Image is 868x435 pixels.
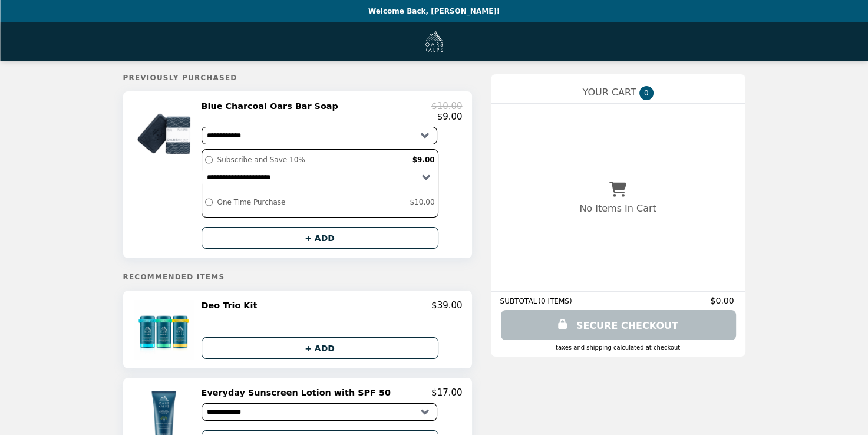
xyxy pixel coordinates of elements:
button: + ADD [202,337,438,359]
label: One Time Purchase [214,195,407,209]
select: Select a product variant [202,403,437,421]
img: Deo Trio Kit [134,300,196,359]
button: + ADD [202,227,438,249]
h2: Deo Trio Kit [202,300,262,311]
span: 0 [639,86,654,100]
span: ( 0 ITEMS ) [538,297,572,305]
span: YOUR CART [582,87,636,98]
h5: Recommended Items [123,273,472,281]
h2: Everyday Sunscreen Lotion with SPF 50 [202,387,395,398]
h5: Previously Purchased [123,74,472,82]
span: $0.00 [710,296,735,305]
h2: Blue Charcoal Oars Bar Soap [202,101,343,111]
select: Select a product variant [202,127,437,144]
label: $9.00 [410,153,438,167]
div: Taxes and Shipping calculated at checkout [500,344,736,351]
img: Brand Logo [423,29,445,54]
img: Blue Charcoal Oars Bar Soap [131,101,200,167]
p: $17.00 [431,387,463,398]
span: SUBTOTAL [500,297,539,305]
p: $9.00 [437,111,463,122]
p: Welcome Back, [PERSON_NAME]! [368,7,500,15]
p: $10.00 [431,101,463,111]
select: Select a subscription option [202,167,438,187]
p: No Items In Cart [579,203,656,214]
p: $39.00 [431,300,463,311]
label: $10.00 [407,195,438,209]
label: Subscribe and Save 10% [214,153,410,167]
